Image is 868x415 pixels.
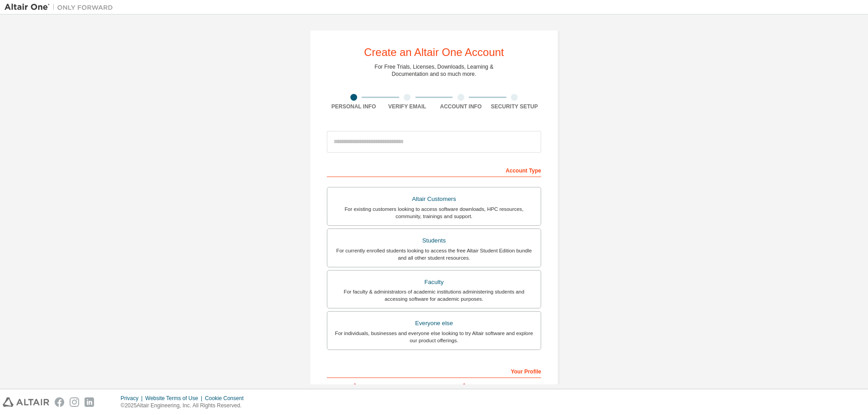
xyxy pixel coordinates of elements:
div: Your Profile [327,364,541,378]
div: Account Type [327,163,541,177]
p: © 2025 Altair Engineering, Inc. All Rights Reserved. [121,402,249,410]
div: For Free Trials, Licenses, Downloads, Learning & Documentation and so much more. [375,63,494,78]
img: linkedin.svg [85,397,94,407]
div: Create an Altair One Account [364,47,504,58]
div: Students [333,234,535,247]
div: Privacy [121,395,145,402]
div: For existing customers looking to access software downloads, HPC resources, community, trainings ... [333,205,535,220]
div: For individuals, businesses and everyone else looking to try Altair software and explore our prod... [333,330,535,344]
div: Verify Email [381,103,434,110]
div: Personal Info [327,103,381,110]
img: facebook.svg [55,397,64,407]
div: Faculty [333,276,535,289]
div: Account Info [434,103,488,110]
div: Everyone else [333,317,535,330]
div: For currently enrolled students looking to access the free Altair Student Edition bundle and all ... [333,247,535,261]
img: altair_logo.svg [3,397,49,407]
div: Altair Customers [333,193,535,205]
div: Cookie Consent [205,395,249,402]
div: For faculty & administrators of academic institutions administering students and accessing softwa... [333,288,535,303]
img: instagram.svg [70,397,79,407]
div: Security Setup [488,103,542,110]
label: First Name [327,382,431,390]
div: Website Terms of Use [145,395,205,402]
img: Altair One [5,3,118,12]
label: Last Name [437,382,541,390]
